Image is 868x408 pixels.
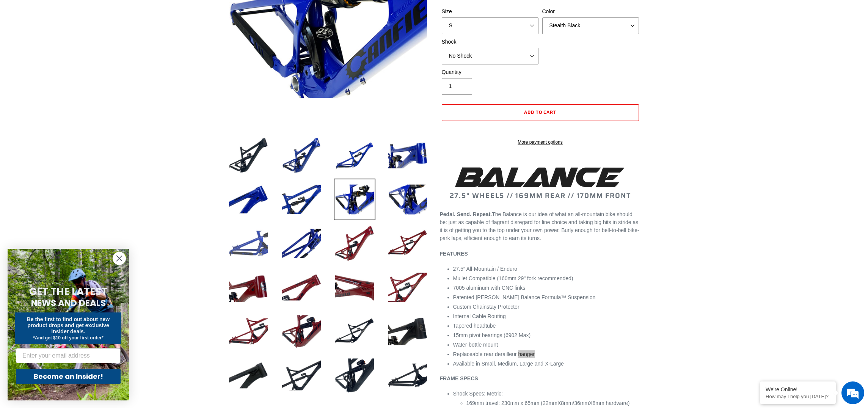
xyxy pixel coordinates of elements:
button: Become an Insider! [16,369,121,384]
a: More payment options [442,139,639,146]
span: We're online! [44,96,105,172]
img: Load image into Gallery viewer, BALANCE - Frameset [387,311,429,352]
label: Size [442,8,538,16]
p: The Balance is our idea of what an all-mountain bike should be: just as capable of flagrant disre... [440,210,641,242]
img: Load image into Gallery viewer, BALANCE - Frameset [334,267,375,308]
img: Load image into Gallery viewer, BALANCE - Frameset [228,135,269,176]
li: Available in Small, Medium, Large and X-Large [453,360,641,368]
b: Pedal. Send. Repeat. [440,211,492,217]
img: Load image into Gallery viewer, BALANCE - Frameset [228,267,269,308]
img: Load image into Gallery viewer, BALANCE - Frameset [334,179,375,220]
img: Load image into Gallery viewer, BALANCE - Frameset [334,135,375,176]
b: FRAME SPECS [440,375,478,381]
div: We're Online! [766,386,830,392]
img: Load image into Gallery viewer, BALANCE - Frameset [228,223,269,264]
img: Load image into Gallery viewer, BALANCE - Frameset [281,311,322,352]
span: Add to cart [524,108,557,116]
button: Close dialog [113,252,126,265]
img: Load image into Gallery viewer, BALANCE - Frameset [334,355,375,396]
span: Be the first to find out about new product drops and get exclusive insider deals. [27,316,110,334]
textarea: Type your message and hit 'Enter' [4,207,144,234]
img: Load image into Gallery viewer, BALANCE - Frameset [281,135,322,176]
img: Load image into Gallery viewer, BALANCE - Frameset [228,355,269,396]
div: Navigation go back [8,42,20,53]
span: Patented [PERSON_NAME] Balance Formula™ Suspension [453,294,596,300]
div: Minimize live chat window [124,4,143,22]
img: Load image into Gallery viewer, BALANCE - Frameset [281,179,322,220]
span: *And get $10 off your first order* [33,335,103,341]
img: Load image into Gallery viewer, BALANCE - Frameset [387,267,429,308]
div: Chat with us now [51,42,139,52]
img: Load image into Gallery viewer, BALANCE - Frameset [387,355,429,396]
img: Load image into Gallery viewer, BALANCE - Frameset [228,311,269,352]
span: 7005 aluminum with CNC links [453,285,526,291]
label: Quantity [442,68,538,76]
span: 27.5” All-Mountain / Enduro [453,266,518,272]
input: Enter your email address [16,348,121,363]
span: 169mm travel: 230mm x 65mm (22mmX8mm/36mmX8mm hardware) [466,400,630,406]
img: Load image into Gallery viewer, BALANCE - Frameset [281,355,322,396]
img: Load image into Gallery viewer, BALANCE - Frameset [334,311,375,352]
b: FEATURES [440,251,468,257]
span: Replaceable rear derailleur hanger [453,351,535,357]
span: Mullet Compatible (160mm 29" fork recommended) [453,275,573,281]
img: Load image into Gallery viewer, BALANCE - Frameset [387,179,429,220]
img: Load image into Gallery viewer, BALANCE - Frameset [334,223,375,264]
img: Load image into Gallery viewer, BALANCE - Frameset [281,223,322,264]
img: Load image into Gallery viewer, BALANCE - Frameset [281,267,322,308]
span: Custom Chainstay Protector [453,304,520,310]
span: Shock Specs: Metric: [453,391,503,397]
span: GET THE LATEST [29,285,107,298]
label: Shock [442,38,538,46]
button: Add to cart [442,104,639,121]
span: Internal Cable Routing [453,313,506,319]
span: 15mm pivot bearings (6902 Max) [453,332,531,338]
li: Tapered headtube [453,322,641,330]
img: Load image into Gallery viewer, BALANCE - Frameset [387,135,429,176]
span: NEWS AND DEALS [31,297,106,309]
img: d_696896380_company_1647369064580_696896380 [24,38,43,57]
img: Load image into Gallery viewer, BALANCE - Frameset [387,223,429,264]
p: How may I help you today? [766,394,830,399]
h2: 27.5" WHEELS // 169MM REAR // 170MM FRONT [440,165,641,200]
img: Load image into Gallery viewer, BALANCE - Frameset [228,179,269,220]
span: Water-bottle mount [453,342,498,348]
label: Color [542,8,639,16]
